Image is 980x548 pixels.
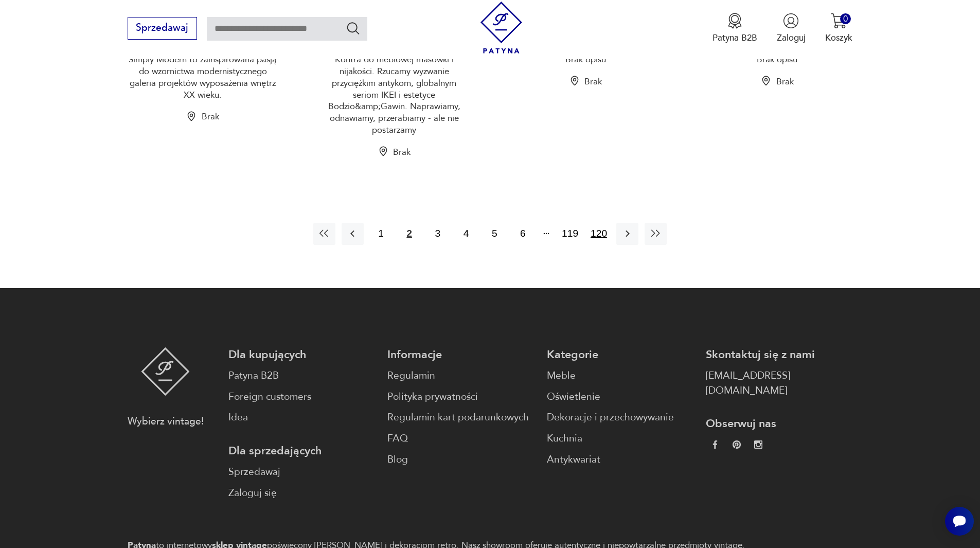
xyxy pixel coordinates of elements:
a: FAQ [387,431,534,446]
button: 5 [484,223,506,245]
img: c2fd9cf7f39615d9d6839a72ae8e59e5.webp [754,440,762,449]
p: Simply Modern to zainspirowana pasją do wzornictwa modernistycznego galeria projektów wyposażenia... [128,54,278,101]
img: Ikonka pinezki mapy [186,111,197,121]
a: Dekoracje i przechowywanie [547,410,693,425]
a: Regulamin kart podarunkowych [387,410,534,425]
div: 0 [840,13,851,24]
button: 4 [455,223,477,245]
img: Ikonka pinezki mapy [569,76,580,86]
a: Foreign customers [228,390,375,404]
img: Ikona medalu [727,13,743,29]
p: Dla kupujących [228,347,375,362]
p: Patyna B2B [712,32,757,44]
button: 1 [370,223,392,245]
button: 3 [426,223,449,245]
p: Brak [202,111,219,123]
a: Kuchnia [547,431,693,446]
img: Ikonka pinezki mapy [761,76,771,86]
a: [EMAIL_ADDRESS][DOMAIN_NAME] [706,368,852,398]
p: Kategorie [547,347,693,362]
button: Patyna B2B [712,13,757,44]
button: 0Koszyk [825,13,852,44]
a: Meble [547,368,693,383]
button: 119 [559,223,581,245]
a: Patyna B2B [228,368,375,383]
img: Ikona koszyka [831,13,847,29]
button: Zaloguj [777,13,806,44]
a: Zaloguj się [228,486,375,501]
p: Obserwuj nas [706,416,852,431]
p: Zaloguj [777,32,806,44]
p: Brak [393,147,411,158]
button: 2 [398,223,420,245]
img: 37d27d81a828e637adc9f9cb2e3d3a8a.webp [733,440,741,449]
a: Oświetlenie [547,390,693,404]
a: Antykwariat [547,452,693,467]
p: Koszyk [825,32,852,44]
a: Ikona medaluPatyna B2B [712,13,757,44]
p: Wybierz vintage! [128,414,204,429]
button: Sprzedawaj [128,17,197,40]
button: Szukaj [346,21,361,36]
a: Sprzedawaj [228,465,375,480]
a: Regulamin [387,368,534,383]
p: Brak opisu [757,54,797,66]
p: Brak opisu [565,54,606,66]
button: 120 [587,223,610,245]
a: Sprzedawaj [128,25,197,33]
a: Polityka prywatności [387,390,534,404]
p: Skontaktuj się z nami [706,347,852,362]
img: Patyna - sklep z meblami i dekoracjami vintage [141,347,190,396]
a: Idea [228,410,375,425]
img: Ikonka pinezki mapy [378,146,388,156]
p: Informacje [387,347,534,362]
p: Brak [584,76,602,88]
img: Patyna - sklep z meblami i dekoracjami vintage [475,2,527,54]
button: 6 [512,223,534,245]
a: Blog [387,452,534,467]
iframe: Smartsupp widget button [945,507,974,536]
p: Dla sprzedających [228,444,375,458]
img: Ikonka użytkownika [783,13,799,29]
img: da9060093f698e4c3cedc1453eec5031.webp [711,440,719,449]
p: Kontra do meblowej masówki i nijakości. Rzucamy wyzwanie przyciężkim antykom, globalnym seriom IK... [319,54,470,136]
p: Brak [776,76,794,88]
